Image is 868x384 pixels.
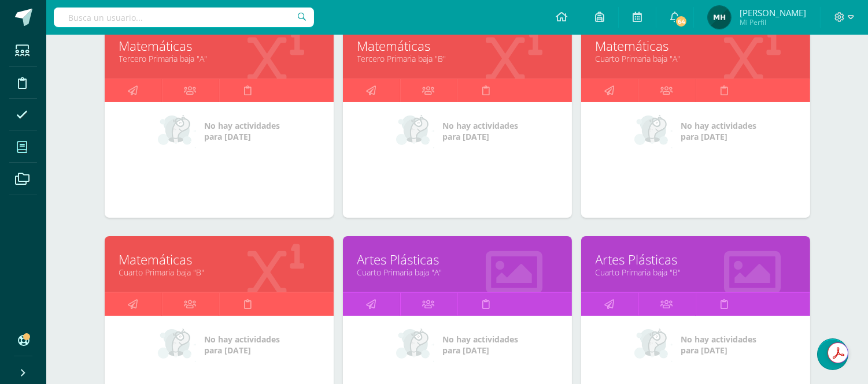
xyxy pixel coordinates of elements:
a: Cuarto Primaria baja "A" [357,267,557,278]
input: Busca un usuario... [54,8,314,27]
img: no_activities_small.png [158,114,196,148]
span: No hay actividades para [DATE] [442,120,518,142]
img: no_activities_small.png [396,114,434,148]
a: Cuarto Primaria baja "A" [596,53,796,64]
span: No hay actividades para [DATE] [681,334,756,356]
a: Artes Plásticas [357,251,557,269]
a: Matemáticas [596,37,796,55]
a: Matemáticas [119,37,319,55]
a: Matemáticas [357,37,557,55]
a: Artes Plásticas [596,251,796,269]
img: no_activities_small.png [158,327,196,362]
span: No hay actividades para [DATE] [204,120,280,142]
span: [PERSON_NAME] [740,7,806,18]
a: Matemáticas [119,251,319,269]
span: Mi Perfil [740,17,806,27]
span: No hay actividades para [DATE] [442,334,518,356]
span: 64 [675,15,688,28]
img: no_activities_small.png [396,327,434,362]
span: No hay actividades para [DATE] [204,334,280,356]
img: no_activities_small.png [634,114,673,148]
img: no_activities_small.png [634,327,673,362]
a: Cuarto Primaria baja "B" [119,267,319,278]
img: 94dfc861e02bea7daf88976d6ac6de75.png [708,6,731,29]
a: Tercero Primaria baja "B" [357,53,557,64]
a: Cuarto Primaria baja "B" [596,267,796,278]
a: Tercero Primaria baja "A" [119,53,319,64]
span: No hay actividades para [DATE] [681,120,756,142]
